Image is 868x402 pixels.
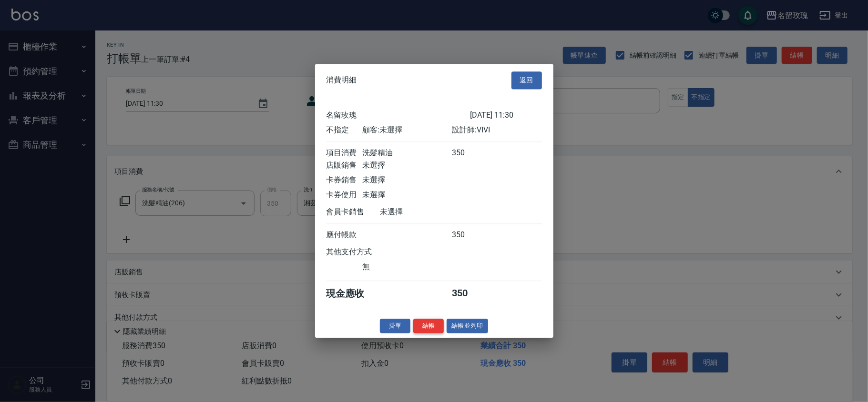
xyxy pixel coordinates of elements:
[452,287,488,300] div: 350
[327,287,380,300] div: 現金應收
[362,262,452,272] div: 無
[327,76,357,85] span: 消費明細
[327,111,470,121] div: 名留玫瑰
[327,161,362,171] div: 店販銷售
[452,148,488,158] div: 350
[362,148,452,158] div: 洗髮精油
[327,207,380,217] div: 會員卡銷售
[327,148,362,158] div: 項目消費
[362,125,452,135] div: 顧客: 未選擇
[362,190,452,200] div: 未選擇
[452,230,488,240] div: 350
[327,247,398,257] div: 其他支付方式
[452,125,541,135] div: 設計師: VIVI
[362,161,452,171] div: 未選擇
[362,175,452,185] div: 未選擇
[470,111,542,121] div: [DATE] 11:30
[380,319,410,333] button: 掛單
[511,71,542,89] button: 返回
[447,319,488,333] button: 結帳並列印
[327,125,362,135] div: 不指定
[327,230,362,240] div: 應付帳款
[413,319,444,333] button: 結帳
[327,175,362,185] div: 卡券銷售
[380,207,470,217] div: 未選擇
[327,190,362,200] div: 卡券使用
